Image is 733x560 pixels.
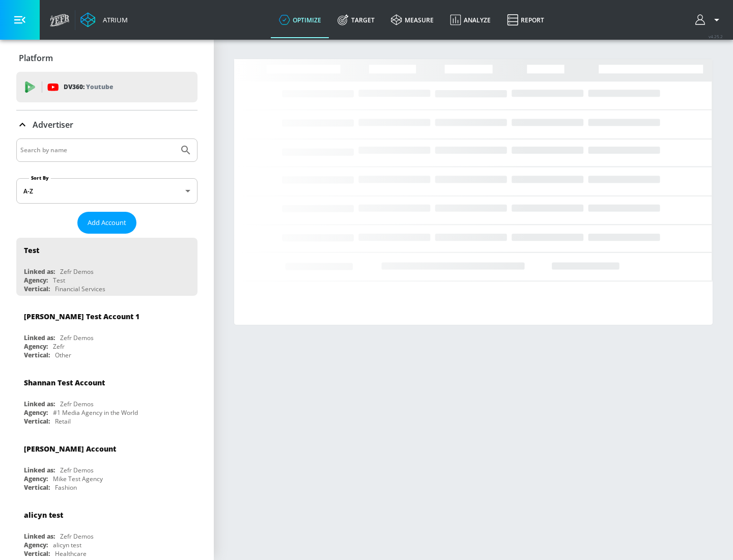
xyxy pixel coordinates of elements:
[60,466,94,474] div: Zefr Demos
[24,466,55,474] div: Linked as:
[24,444,116,454] div: [PERSON_NAME] Account
[99,15,128,24] div: Atrium
[33,119,73,130] p: Advertiser
[16,44,198,72] div: Platform
[16,436,198,494] div: [PERSON_NAME] AccountLinked as:Zefr DemosAgency:Mike Test AgencyVertical:Fashion
[16,304,198,362] div: [PERSON_NAME] Test Account 1Linked as:Zefr DemosAgency:ZefrVertical:Other
[64,81,113,93] p: DV360:
[271,2,329,38] a: optimize
[24,541,48,549] div: Agency:
[24,312,139,321] div: [PERSON_NAME] Test Account 1
[77,212,136,234] button: Add Account
[55,549,87,558] div: Healthcare
[16,178,198,204] div: A-Z
[86,81,113,92] p: Youtube
[16,370,198,428] div: Shannan Test AccountLinked as:Zefr DemosAgency:#1 Media Agency in the WorldVertical:Retail
[24,333,55,342] div: Linked as:
[60,267,94,276] div: Zefr Demos
[80,12,128,27] a: Atrium
[53,474,103,483] div: Mike Test Agency
[60,532,94,541] div: Zefr Demos
[29,175,51,181] label: Sort By
[709,34,723,39] span: v 4.25.2
[24,351,50,359] div: Vertical:
[53,408,138,417] div: #1 Media Agency in the World
[60,333,94,342] div: Zefr Demos
[53,276,65,285] div: Test
[24,474,48,483] div: Agency:
[24,417,50,426] div: Vertical:
[16,72,198,102] div: DV360: Youtube
[55,351,71,359] div: Other
[24,378,105,387] div: Shannan Test Account
[24,342,48,351] div: Agency:
[55,417,71,426] div: Retail
[24,267,55,276] div: Linked as:
[19,52,53,64] p: Platform
[55,483,77,492] div: Fashion
[24,532,55,541] div: Linked as:
[20,144,175,157] input: Search by name
[329,2,383,38] a: Target
[16,238,198,296] div: TestLinked as:Zefr DemosAgency:TestVertical:Financial Services
[24,285,50,293] div: Vertical:
[24,276,48,285] div: Agency:
[499,2,552,38] a: Report
[24,549,50,558] div: Vertical:
[60,400,94,408] div: Zefr Demos
[24,510,63,520] div: alicyn test
[53,541,81,549] div: alicyn test
[53,342,65,351] div: Zefr
[24,245,39,255] div: Test
[383,2,442,38] a: measure
[24,400,55,408] div: Linked as:
[24,483,50,492] div: Vertical:
[24,408,48,417] div: Agency:
[55,285,105,293] div: Financial Services
[88,217,126,229] span: Add Account
[442,2,499,38] a: Analyze
[16,110,198,139] div: Advertiser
